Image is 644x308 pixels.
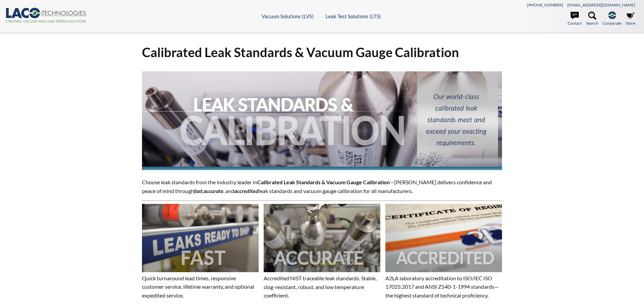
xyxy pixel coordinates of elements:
[204,188,223,194] strong: accurate
[603,20,621,26] span: Corporate
[626,11,635,26] a: Store
[194,188,202,194] em: fast
[142,178,502,195] p: Choose leak standards from the industry leader in —[PERSON_NAME] delivers confidence and peace of...
[264,274,380,300] p: Accredited NIST traceable leak standards. Stable, clog-resistant, robust, and low temperature coe...
[142,204,259,272] img: Image showing the word FAST overlaid on it
[264,204,380,272] img: Image showing the word ACCURATE overlaid on it
[385,274,502,300] p: A2LA laboratory accreditation to ISO/IEC ISO 17025:2017 and ANSI Z540-1-1994 standards—the highes...
[385,204,502,272] img: Image showing the word ACCREDITED overlaid on it
[234,188,259,194] em: accredited
[257,179,390,185] strong: Calibrated Leak Standards & Vacuum Gauge Calibration
[326,13,381,19] a: Leak Test Solutions (LTS)
[586,11,598,26] a: Search
[527,2,563,7] a: [PHONE_NUMBER]
[567,2,635,7] a: [EMAIL_ADDRESS][DOMAIN_NAME]
[568,11,582,26] a: Contact
[262,13,314,19] a: Vacuum Solutions (LVS)
[142,71,502,170] img: Leak Standards & Calibration header
[142,274,259,300] p: Quick turnaround lead times, responsive customer service, lifetime warranty, and optional expedit...
[142,44,502,61] h1: Calibrated Leak Standards & Vacuum Gauge Calibration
